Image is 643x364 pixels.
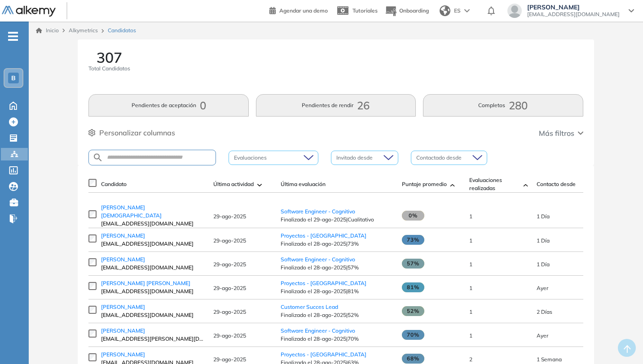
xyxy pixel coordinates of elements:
a: [PERSON_NAME] [101,327,204,335]
a: Software Engineer - Cognitivo [281,256,355,263]
span: 1 [469,332,472,339]
button: Personalizar columnas [88,127,175,138]
span: [EMAIL_ADDRESS][DOMAIN_NAME] [101,240,204,248]
span: 29-ago-2025 [213,285,246,291]
span: 1 [469,261,472,268]
span: [EMAIL_ADDRESS][PERSON_NAME][DOMAIN_NAME] [101,335,204,343]
span: Candidatos [108,26,136,35]
a: [PERSON_NAME] [DEMOGRAPHIC_DATA] [101,204,204,220]
span: 1 [469,285,472,291]
span: Última evaluación [281,180,326,188]
a: [PERSON_NAME] [101,256,204,264]
span: Candidato [101,180,127,188]
span: 27-ago-2025 [537,237,550,244]
span: [PERSON_NAME] [527,4,620,11]
span: Más filtros [539,128,574,139]
span: [EMAIL_ADDRESS][DOMAIN_NAME] [527,11,620,18]
span: [PERSON_NAME] [101,303,145,310]
a: Inicio [36,26,59,35]
span: 29-ago-2025 [213,213,246,220]
span: 81% [402,282,424,292]
span: [EMAIL_ADDRESS][DOMAIN_NAME] [101,264,204,272]
span: 1 [469,308,472,315]
span: 73% [402,235,424,245]
span: 70% [402,330,424,340]
span: 27-ago-2025 [537,213,550,220]
button: Más filtros [539,128,583,139]
span: Alkymetrics [69,27,98,34]
a: Proyectos - [GEOGRAPHIC_DATA] [281,351,366,358]
span: 29-ago-2025 [213,237,246,244]
span: 29-ago-2025 [213,261,246,268]
a: [PERSON_NAME] [101,303,204,311]
span: 29-ago-2025 [213,308,246,315]
span: 29-ago-2025 [213,356,246,363]
img: [missing "en.ARROW_ALT" translation] [257,184,262,186]
span: [EMAIL_ADDRESS][DOMAIN_NAME] [101,220,204,228]
span: 1 [469,237,472,244]
img: arrow [464,9,470,13]
span: Personalizar columnas [99,127,175,138]
span: 29-ago-2025 [213,332,246,339]
button: Pendientes de rendir26 [256,94,416,117]
img: SEARCH_ALT [92,152,103,163]
img: [missing "en.ARROW_ALT" translation] [450,184,455,186]
span: Finalizado el 28-ago-2025 | 52% [281,311,393,319]
span: Onboarding [399,7,429,14]
span: [PERSON_NAME] [DEMOGRAPHIC_DATA] [101,204,162,219]
span: Tutoriales [352,7,378,14]
span: Puntaje promedio [402,180,447,188]
a: Proyectos - [GEOGRAPHIC_DATA] [281,280,366,286]
span: B [11,74,16,82]
span: 52% [402,306,424,316]
span: Finalizado el 29-ago-2025 | Cualitativo [281,216,393,224]
span: [PERSON_NAME] [101,351,145,358]
span: 68% [402,354,424,364]
span: 28-ago-2025 [537,285,548,291]
span: 2 [469,356,472,363]
span: ES [454,7,461,15]
span: Finalizado el 28-ago-2025 | 70% [281,335,393,343]
a: Proyectos - [GEOGRAPHIC_DATA] [281,232,366,239]
span: [PERSON_NAME] [101,256,145,263]
span: Finalizado el 28-ago-2025 | 73% [281,240,393,248]
span: 0% [402,211,424,221]
span: Última actividad [213,180,254,188]
span: [EMAIL_ADDRESS][DOMAIN_NAME] [101,287,204,295]
a: Agendar una demo [269,4,328,15]
span: 20-ago-2025 [537,356,562,363]
a: Software Engineer - Cognitivo [281,208,355,215]
span: Finalizado el 28-ago-2025 | 81% [281,287,393,295]
a: Software Engineer - Cognitivo [281,327,355,334]
i: - [8,35,18,37]
span: [PERSON_NAME] [101,327,145,334]
img: [missing "en.ARROW_ALT" translation] [524,184,528,186]
img: Logo [2,6,56,17]
button: Onboarding [385,1,429,21]
a: [PERSON_NAME] [101,351,204,359]
img: world [440,5,450,16]
span: 1 [469,213,472,220]
span: 307 [97,50,122,65]
span: [PERSON_NAME] [PERSON_NAME] [101,280,190,286]
a: Customer Succes Lead [281,303,338,310]
span: 27-ago-2025 [537,261,550,268]
a: [PERSON_NAME] [PERSON_NAME] [101,279,204,287]
span: [EMAIL_ADDRESS][DOMAIN_NAME] [101,311,204,319]
button: Pendientes de aceptación0 [88,94,248,117]
span: 26-ago-2025 [537,308,552,315]
button: Completos280 [423,94,583,117]
span: Contacto desde [537,180,576,188]
span: Finalizado el 28-ago-2025 | 57% [281,264,393,272]
span: Evaluaciones realizadas [469,176,520,192]
a: [PERSON_NAME] [101,232,204,240]
span: 28-ago-2025 [537,332,548,339]
span: 57% [402,259,424,269]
